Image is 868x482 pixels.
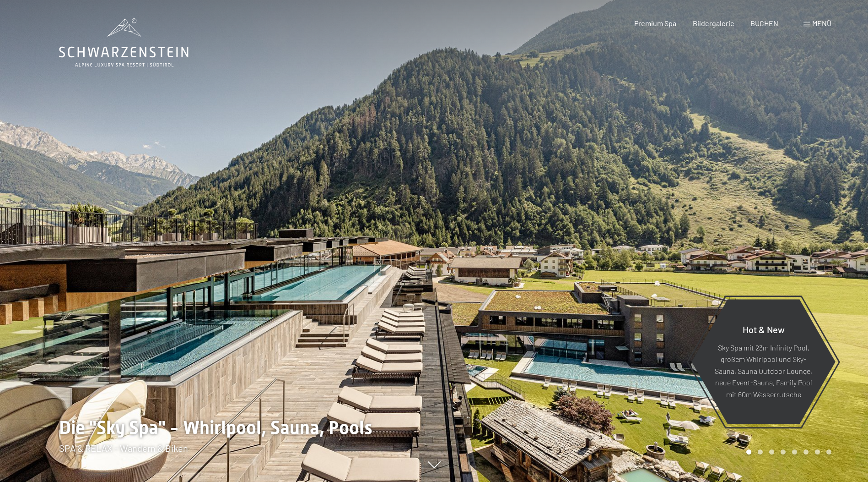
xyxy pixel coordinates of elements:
div: Carousel Page 7 [815,449,820,455]
a: Bildergalerie [693,19,734,27]
div: Carousel Page 5 [792,449,797,455]
div: Carousel Page 6 [803,449,809,455]
div: Carousel Page 1 (Current Slide) [746,449,751,455]
span: Menü [812,19,831,27]
a: BUCHEN [750,19,778,27]
div: Carousel Page 8 [826,449,831,455]
a: Premium Spa [634,19,676,27]
a: Hot & New Sky Spa mit 23m Infinity Pool, großem Whirlpool und Sky-Sauna, Sauna Outdoor Lounge, ne... [691,299,836,425]
div: Carousel Page 3 [769,449,774,455]
div: Carousel Pagination [743,449,831,455]
div: Carousel Page 2 [758,449,763,455]
p: Sky Spa mit 23m Infinity Pool, großem Whirlpool und Sky-Sauna, Sauna Outdoor Lounge, neue Event-S... [714,341,813,400]
span: Hot & New [743,323,785,334]
div: Carousel Page 4 [781,449,786,455]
